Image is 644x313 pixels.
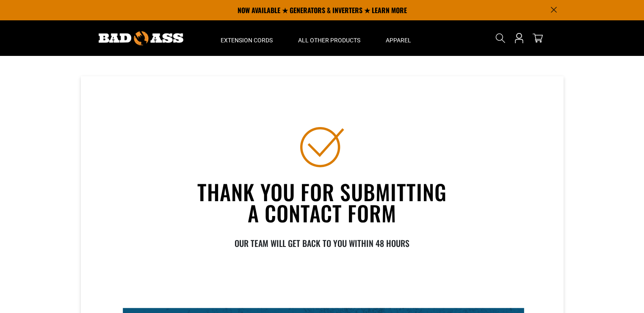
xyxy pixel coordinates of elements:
img: Bad Ass Extension Cords [99,31,183,45]
span: Extension Cords [221,36,273,44]
summary: All Other Products [285,20,373,56]
summary: Search [494,31,507,45]
h3: THANK YOU FOR SUBMITTING A CONTACT FORM [194,177,450,227]
span: All Other Products [298,36,360,44]
div: OUR TEAM WILL GET BACK TO YOU WITHIN 48 HOURS [194,237,450,249]
summary: Extension Cords [208,20,285,56]
span: Apparel [386,36,411,44]
summary: Apparel [373,20,424,56]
